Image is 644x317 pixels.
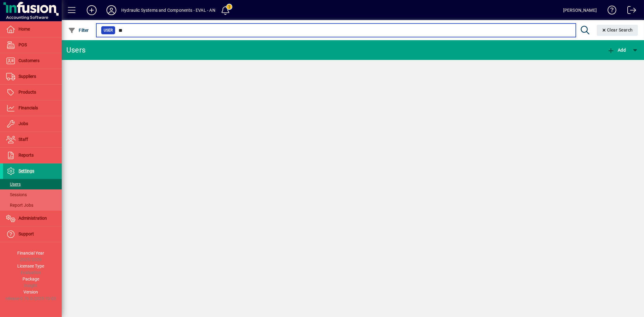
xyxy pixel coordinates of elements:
a: Users [3,179,62,189]
span: Financial Year [18,251,44,256]
a: Administration [3,211,62,226]
a: Customers [3,53,62,69]
span: Jobs [19,121,28,126]
div: [PERSON_NAME] [563,5,597,15]
span: Home [19,27,30,32]
span: Licensee Type [18,264,44,268]
button: Add [606,44,627,56]
span: Sessions [6,192,27,197]
span: Support [19,231,34,236]
span: Administration [19,216,47,221]
span: Report Jobs [6,203,33,208]
span: Filter [68,28,89,33]
span: Users [6,182,21,187]
button: Filter [67,25,90,36]
a: Suppliers [3,69,62,84]
a: Staff [3,132,62,147]
a: Financials [3,100,62,116]
a: Home [3,22,62,37]
button: Add [82,5,102,16]
a: Jobs [3,116,62,132]
span: POS [19,42,27,47]
span: Clear Search [602,27,633,32]
a: Report Jobs [3,200,62,210]
a: Logout [623,1,636,21]
span: Version [24,290,38,294]
span: Reports [19,153,34,158]
span: Package [23,277,39,281]
a: Sessions [3,189,62,200]
a: Products [3,85,62,100]
a: Reports [3,148,62,163]
div: Hydraulic Systems and Components - EVAL - AN [121,5,215,15]
span: User [104,27,113,33]
a: Support [3,226,62,242]
span: Products [19,90,36,95]
span: Financials [19,105,38,110]
div: Users [66,45,93,55]
span: Add [607,48,626,53]
span: Suppliers [19,74,36,79]
a: POS [3,37,62,53]
button: Profile [102,5,121,16]
span: Staff [19,137,28,142]
button: Clear [597,25,638,36]
span: Settings [19,168,34,173]
span: Customers [19,58,39,63]
a: Knowledge Base [603,1,617,21]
